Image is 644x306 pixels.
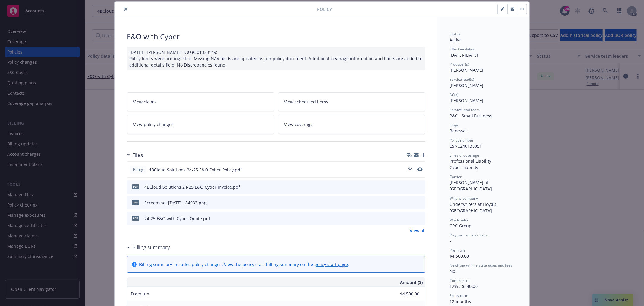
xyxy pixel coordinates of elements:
[132,200,139,205] span: png
[133,99,157,105] span: View claims
[450,128,467,134] span: Renewal
[417,167,423,173] button: preview file
[450,233,488,238] span: Program administrator
[384,289,423,298] input: 0.00
[450,263,512,268] span: Newfront will file state taxes and fees
[127,115,274,134] a: View policy changes
[284,121,313,128] span: View coverage
[144,215,210,222] div: 24-25 E&O with Cyber Quote.pdf
[450,164,517,171] div: Cyber Liability
[132,184,139,189] span: pdf
[418,215,423,222] button: preview file
[408,200,413,206] button: download file
[132,167,144,172] span: Policy
[450,223,472,229] span: CRC Group
[408,167,412,173] button: download file
[450,47,474,52] span: Effective dates
[408,215,413,222] button: download file
[131,291,149,297] span: Premium
[132,243,170,251] h3: Billing summary
[450,67,483,73] span: [PERSON_NAME]
[317,6,332,12] span: Policy
[408,167,412,171] button: download file
[133,121,174,128] span: View policy changes
[122,5,129,13] button: close
[278,115,426,134] a: View coverage
[127,243,170,251] div: Billing summary
[450,138,473,143] span: Policy number
[132,151,143,159] h3: Files
[450,153,479,158] span: Lines of coverage
[450,217,469,223] span: Wholesaler
[450,201,499,213] span: Underwriters at Lloyd's, [GEOGRAPHIC_DATA]
[314,262,348,267] a: policy start page
[144,200,207,206] div: Screenshot [DATE] 184933.png
[450,248,465,253] span: Premium
[450,196,478,201] span: Writing company
[417,167,423,171] button: preview file
[450,122,459,128] span: Stage
[127,151,143,159] div: Files
[450,174,462,179] span: Carrier
[127,92,274,111] a: View claims
[450,37,462,43] span: Active
[127,47,425,70] div: [DATE] - [PERSON_NAME] - Case#01333149: Policy limits were pre-ingested. Missing NAV fields are u...
[139,261,349,268] div: Billing summary includes policy changes. View the policy start billing summary on the .
[450,31,460,37] span: Status
[149,167,242,173] span: 4BCloud Solutions 24-25 E&O Cyber Policy.pdf
[450,92,459,97] span: AC(s)
[408,184,413,190] button: download file
[450,278,470,283] span: Commission
[144,184,240,190] div: 4BCloud Solutions 24-25 E&O Cyber Invoice.pdf
[450,268,455,274] span: No
[450,98,483,103] span: [PERSON_NAME]
[284,99,328,105] span: View scheduled items
[450,143,482,149] span: ESN0240135051
[450,62,469,67] span: Producer(s)
[418,200,423,206] button: preview file
[400,279,423,285] span: Amount ($)
[278,92,426,111] a: View scheduled items
[132,216,139,220] span: pdf
[450,83,483,88] span: [PERSON_NAME]
[450,107,480,112] span: Service lead team
[450,293,468,298] span: Policy term
[450,77,474,82] span: Service lead(s)
[450,253,469,259] span: $4,500.00
[450,283,478,289] span: 12% / $540.00
[450,158,517,164] div: Professional Liability
[450,113,492,119] span: P&C - Small Business
[450,47,517,58] div: [DATE] - [DATE]
[410,227,425,234] a: View all
[450,298,471,304] span: 12 months
[450,238,451,244] span: -
[127,31,425,42] div: E&O with Cyber
[450,180,492,192] span: [PERSON_NAME] of [GEOGRAPHIC_DATA]
[418,184,423,190] button: preview file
